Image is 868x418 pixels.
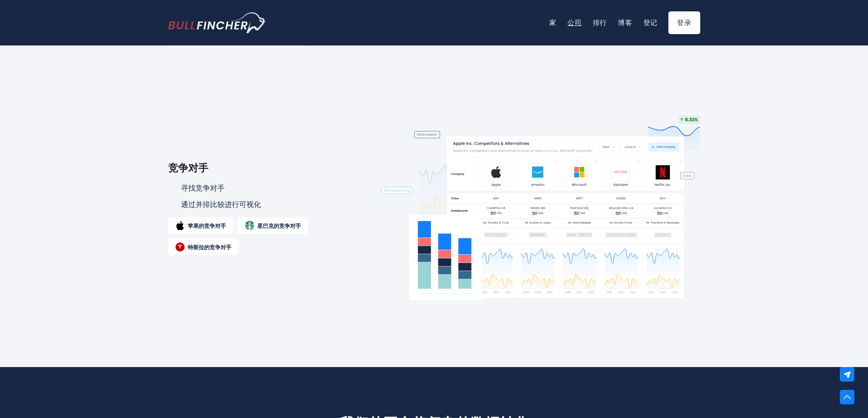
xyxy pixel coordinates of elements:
a: 家 [549,18,557,27]
font: 特斯拉的竞争对手 [188,243,231,251]
font: 寻找竞争对手 [181,183,225,193]
a: 排行 [593,18,607,27]
a: 登记 [643,18,658,27]
font: 登录 [677,18,692,27]
a: 登录 [668,11,700,34]
a: 星巴克的竞争对手 [238,217,308,234]
font: 星巴克的竞争对手 [257,222,301,230]
img: Bullfincher 徽标 [168,12,266,33]
a: 博客 [618,18,632,27]
a: 特斯拉的竞争对手 [168,239,238,255]
font: 竞争对手 [168,161,208,175]
a: 公司 [567,18,582,27]
a: 前往主页 [168,12,266,33]
font: 通过并排比较进行可视化 [181,199,261,210]
a: 苹果的竞争对手 [168,217,233,234]
font: 苹果的竞争对手 [188,222,226,230]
